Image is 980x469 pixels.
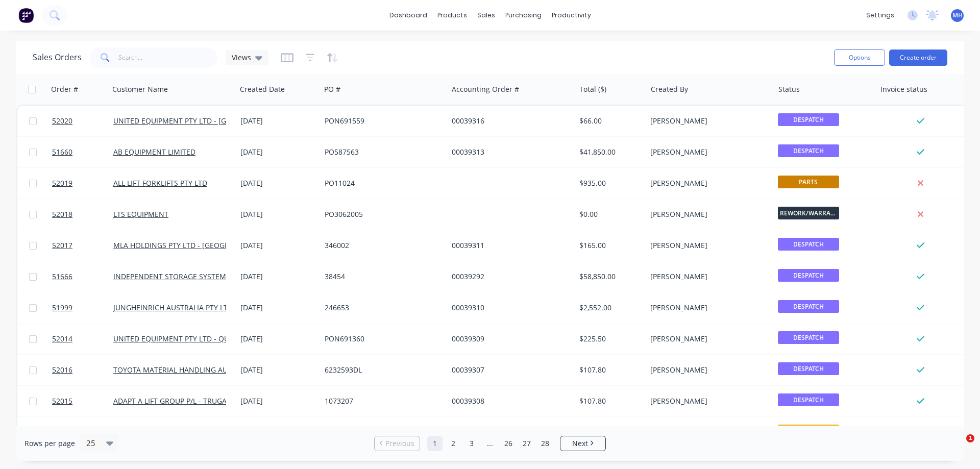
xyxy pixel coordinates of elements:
[52,106,113,136] a: 52020
[112,84,168,94] div: Customer Name
[446,436,461,451] a: Page 2
[778,393,839,406] span: DESPATCH
[52,147,72,157] span: 51660
[33,53,82,62] h1: Sales Orders
[113,365,312,375] a: TOYOTA MATERIAL HANDLING AUST P/L-DANDENONG STH
[325,209,438,219] div: PO3062005
[452,365,565,375] div: 00039307
[240,147,316,157] div: [DATE]
[945,434,970,459] iframe: Intercom live chat
[650,240,764,251] div: [PERSON_NAME]
[650,303,764,313] div: [PERSON_NAME]
[452,147,565,157] div: 00039313
[579,116,639,126] div: $66.00
[452,303,565,313] div: 00039310
[501,436,516,451] a: Page 26
[579,240,639,251] div: $165.00
[52,303,72,313] span: 51999
[384,8,432,23] a: dashboard
[579,303,639,313] div: $2,552.00
[579,209,639,219] div: $0.00
[240,209,316,219] div: [DATE]
[52,199,113,230] a: 52018
[432,8,472,23] div: products
[778,207,839,219] span: REWORK/WARRANTY
[560,438,605,449] a: Next page
[778,269,839,282] span: DESPATCH
[325,116,438,126] div: PON691559
[113,240,273,250] a: MLA HOLDINGS PTY LTD - [GEOGRAPHIC_DATA]
[650,365,764,375] div: [PERSON_NAME]
[52,386,113,416] a: 52015
[52,261,113,292] a: 51666
[778,144,839,157] span: DESPATCH
[452,396,565,406] div: 00039308
[24,438,75,449] span: Rows per page
[325,334,438,344] div: PON691360
[240,178,316,188] div: [DATE]
[650,334,764,344] div: [PERSON_NAME]
[113,396,244,406] a: ADAPT A LIFT GROUP P/L - TRUGANINA
[650,396,764,406] div: [PERSON_NAME]
[778,362,839,375] span: DESPATCH
[452,271,565,282] div: 00039292
[579,178,639,188] div: $935.00
[650,147,764,157] div: [PERSON_NAME]
[579,84,606,94] div: Total ($)
[18,8,34,23] img: Factory
[52,137,113,167] a: 51660
[52,417,113,448] a: 51924
[52,230,113,261] a: 52017
[579,271,639,282] div: $58,850.00
[579,365,639,375] div: $107.80
[52,271,72,282] span: 51666
[52,334,72,344] span: 52014
[325,271,438,282] div: 38454
[778,331,839,344] span: DESPATCH
[240,396,316,406] div: [DATE]
[52,240,72,251] span: 52017
[113,334,246,343] a: UNITED EQUIPMENT PTY LTD - QUOIBA
[370,436,610,451] ul: Pagination
[375,438,420,449] a: Previous page
[325,365,438,375] div: 6232593DL
[952,11,963,20] span: MH
[452,334,565,344] div: 00039309
[113,271,336,281] a: INDEPENDENT STORAGE SYSTEMS ([GEOGRAPHIC_DATA]) PTY LTD
[880,84,927,94] div: Invoice status
[385,438,414,449] span: Previous
[482,436,498,451] a: Jump forward
[579,334,639,344] div: $225.50
[51,84,78,94] div: Order #
[118,47,218,68] input: Search...
[650,178,764,188] div: [PERSON_NAME]
[650,209,764,219] div: [PERSON_NAME]
[52,355,113,385] a: 52016
[834,50,885,66] button: Options
[651,84,688,94] div: Created By
[778,300,839,313] span: DESPATCH
[240,84,285,94] div: Created Date
[464,436,479,451] a: Page 3
[325,303,438,313] div: 246653
[650,271,764,282] div: [PERSON_NAME]
[572,438,588,449] span: Next
[113,303,310,312] a: JUNGHEINRICH AUSTRALIA PTY LTD - [GEOGRAPHIC_DATA]
[52,365,72,375] span: 52016
[427,436,443,451] a: Page 1 is your current page
[325,178,438,188] div: PO11024
[778,84,800,94] div: Status
[52,209,72,219] span: 52018
[113,209,168,219] a: LTS EQUIPMENT
[52,292,113,323] a: 51999
[240,116,316,126] div: [DATE]
[113,116,289,126] a: UNITED EQUIPMENT PTY LTD - [GEOGRAPHIC_DATA]
[537,436,553,451] a: Page 28
[778,176,839,188] span: PARTS
[240,271,316,282] div: [DATE]
[966,434,974,442] span: 1
[452,116,565,126] div: 00039316
[547,8,596,23] div: productivity
[240,240,316,251] div: [DATE]
[325,240,438,251] div: 346002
